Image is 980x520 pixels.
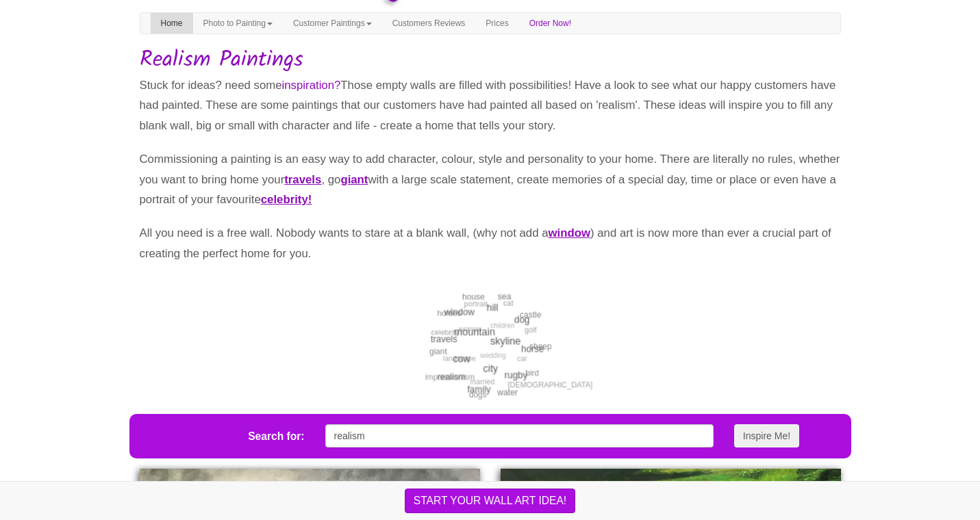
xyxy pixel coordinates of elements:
span: children [490,321,514,331]
a: Photo to Painting [193,13,283,34]
span: travels [430,333,457,346]
p: Commissioning a painting is an easy way to add character, colour, style and personality to your h... [140,149,841,209]
h1: Realism Paintings [140,48,841,72]
a: giant [340,173,368,186]
p: Stuck for ideas? need some Those empty walls are filled with possibilities! Have a look to see wh... [140,75,841,135]
span: sea [497,291,511,303]
span: skyline [490,335,520,349]
span: giant [429,346,447,358]
button: Inspire Me! [734,424,799,447]
span: [DEMOGRAPHIC_DATA] [507,380,592,391]
span: celebrity [431,328,459,339]
a: Home [151,13,193,34]
span: horses [437,308,461,320]
span: water [497,387,518,400]
span: wedding [480,351,506,361]
span: golf [524,325,536,336]
span: house [462,291,484,302]
span: portrait [464,299,487,310]
span: city [483,362,498,376]
span: rugby [504,369,527,382]
a: window [549,226,591,239]
span: family [467,384,490,397]
span: car [517,354,527,364]
span: landscape [443,354,476,364]
span: window [444,307,474,320]
a: travels [284,173,321,186]
span: impressionism [425,372,474,383]
button: START YOUR WALL ART IDEA! [405,489,575,513]
a: Customer Paintings [283,13,382,34]
span: castle [519,309,540,321]
span: married [470,377,494,387]
a: Prices [475,13,518,34]
a: Order Now! [519,13,581,34]
span: bird [525,368,539,380]
span: realism [437,372,465,384]
p: All you need is a free wall. Nobody wants to stare at a blank wall, (why not add a ) and art is n... [140,223,841,263]
span: sheep [529,341,552,353]
span: mountain [453,326,494,340]
span: horse [521,343,544,356]
span: dog [514,314,529,327]
span: hill [486,302,498,315]
span: inspiration? [282,79,341,92]
span: cat [503,298,513,309]
span: cow [453,352,470,366]
a: celebrity! [261,193,312,206]
a: Customers Reviews [382,13,476,34]
label: Search for: [248,429,304,444]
